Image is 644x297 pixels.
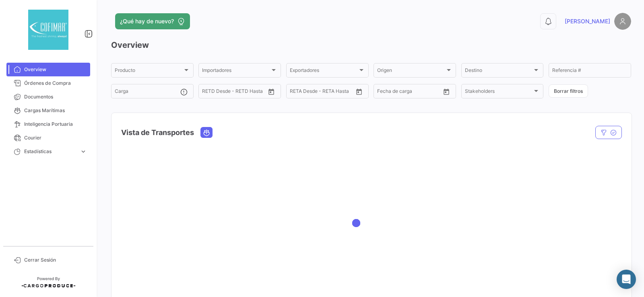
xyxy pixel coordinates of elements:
input: Hasta [397,90,427,95]
button: ¿Qué hay de nuevo? [115,13,190,29]
input: Desde [202,90,217,95]
span: Importadores [202,69,270,74]
button: Open calendar [265,86,277,98]
a: Courier [6,131,90,145]
span: expand_more [80,148,87,155]
span: Cerrar Sesión [24,256,87,264]
span: Destino [465,69,533,74]
a: Órdenes de Compra [6,76,90,90]
input: Hasta [310,90,340,95]
span: ¿Qué hay de nuevo? [120,17,174,25]
a: Cargas Marítimas [6,104,90,117]
button: Open calendar [440,86,452,98]
a: Inteligencia Portuaria [6,117,90,131]
button: Borrar filtros [549,84,588,98]
span: [PERSON_NAME] [565,17,610,25]
span: Cargas Marítimas [24,107,87,114]
div: Abrir Intercom Messenger [617,270,636,289]
button: Ocean [201,127,212,137]
span: Exportadores [290,69,358,74]
span: Courier [24,134,87,141]
img: placeholder-user.png [614,13,631,30]
h4: Vista de Transportes [121,127,194,138]
span: Estadísticas [24,148,76,155]
span: Overview [24,66,87,73]
span: Stakeholders [465,90,533,95]
a: Overview [6,63,90,76]
span: Inteligencia Portuaria [24,121,87,128]
input: Desde [377,90,392,95]
span: Órdenes de Compra [24,80,87,87]
input: Desde [290,90,304,95]
span: Producto [115,69,183,74]
span: Origen [377,69,445,74]
input: Hasta [222,90,252,95]
h3: Overview [111,39,631,51]
img: dddaabaa-7948-40ed-83b9-87789787af52.jpeg [28,10,68,50]
a: Documentos [6,90,90,104]
span: Documentos [24,93,87,100]
button: Open calendar [353,86,365,98]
